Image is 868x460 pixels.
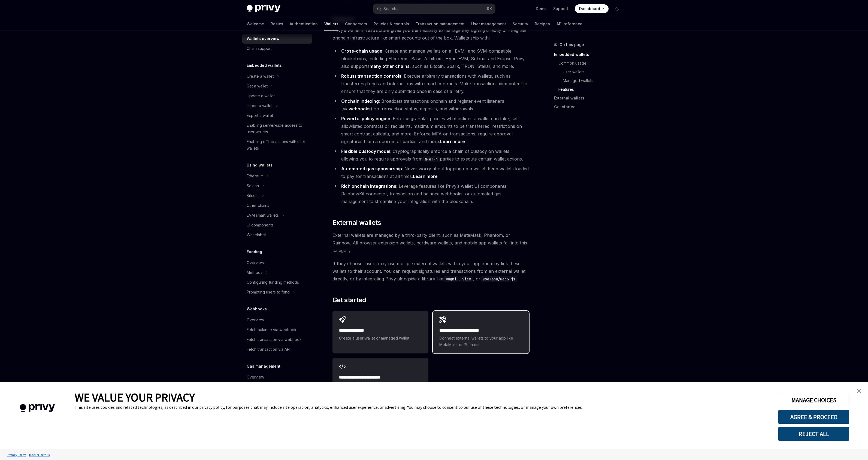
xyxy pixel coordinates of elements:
[247,317,264,323] div: Overview
[341,73,401,79] strong: Robust transaction controls
[247,122,309,135] div: Enabling server-side access to user wallets
[563,76,626,85] a: Managed wallets
[324,17,338,31] a: Wallets
[554,50,626,59] a: Embedded wallets
[247,173,264,179] div: Ethereum
[341,183,396,189] strong: Rich onchain integrations
[332,26,529,42] span: Privy’s wallet infrastructure gives you the flexibility to manage key signing directly or integra...
[8,396,66,420] img: company logo
[247,374,264,380] div: Overview
[558,85,626,94] a: Features
[5,450,27,459] a: Privacy Policy
[332,231,529,254] span: External wallets are managed by a third-party client, such as MetaMask, Phantom, or Rainbow. All ...
[247,336,302,343] div: Fetch transaction via webhook
[557,17,582,31] a: API reference
[242,111,312,120] a: Export a wallet
[332,97,529,113] li: : Broadcast transactions onchain and register event listeners (via ) on transaction status, depos...
[778,410,849,424] button: AGREE & PROCEED
[778,427,849,441] button: REJECT ALL
[480,276,518,282] code: @solana/web3.js
[247,45,272,52] div: Chain support
[332,115,529,145] li: : Enforce granular policies what actions a wallet can take, set allowlisted contracts or recipien...
[290,17,318,31] a: Authentication
[563,68,626,76] a: User wallets
[247,346,290,353] div: Fetch transaction via API
[247,83,268,89] div: Get a wallet
[778,393,849,407] button: MANAGE CHOICES
[247,232,266,238] div: Whitelabel
[247,17,264,31] a: Welcome
[339,335,422,341] span: Create a user wallet or managed wallet
[247,259,264,266] div: Overview
[271,17,283,31] a: Basics
[536,6,547,11] a: Demo
[75,404,770,410] div: This site uses cookies and related technologies, as described in our privacy policy, for purposes...
[242,220,312,230] a: UI components
[242,91,312,101] a: Update a wallet
[439,335,522,348] span: Connect external wallets to your app like MetaMask or Phantom
[247,279,299,286] div: Configuring funding methods
[247,62,282,69] h5: Embedded wallets
[332,296,366,304] span: Get started
[579,6,600,11] span: Dashboard
[242,258,312,268] a: Overview
[416,17,465,31] a: Transaction management
[247,102,273,109] div: Import a wallet
[247,5,280,13] img: dark logo
[332,165,529,180] li: : Never worry about topping up a wallet. Keep wallets loaded to pay for transactions at all times.
[341,48,382,54] strong: Cross-chain usage
[242,137,312,153] a: Enabling offline actions with user wallets
[247,249,262,255] h5: Funding
[554,102,626,111] a: Get started
[554,94,626,102] a: External wallets
[247,192,259,199] div: Bitcoin
[247,162,273,168] h5: Using wallets
[332,147,529,163] li: : Cryptographically enforce a chain of custody on wallets, allowing you to require approvals from...
[345,17,367,31] a: Connectors
[242,344,312,354] a: Fetch transaction via API
[513,17,528,31] a: Security
[535,17,550,31] a: Recipes
[341,98,379,104] strong: Onchain indexing
[349,106,371,112] a: webhooks
[332,182,529,205] li: : Leverage features like Privy’s wallet UI components, RainbowKit connector, transaction and bala...
[247,269,262,276] div: Methods
[460,276,473,282] code: viem
[332,47,529,70] li: : Create and manage wallets on all EVM- and SVM-compatible blockchains, including Ethereum, Base,...
[242,120,312,137] a: Enabling server-side access to user wallets
[575,4,609,13] a: Dashboard
[242,44,312,53] a: Chain support
[242,325,312,335] a: Fetch balance via webhook
[854,386,864,397] a: close banner
[341,166,402,171] strong: Automated gas sponsorship
[242,372,312,382] a: Overview
[247,306,267,312] h5: Webhooks
[75,390,195,404] span: WE VALUE YOUR PRIVACY
[857,389,861,393] img: close banner
[471,17,506,31] a: User management
[27,450,51,459] a: Tracker Details
[242,201,312,210] a: Other chains
[242,315,312,325] a: Overview
[370,63,410,69] a: many other chains
[559,41,584,48] span: On this page
[247,363,280,370] h5: Gas management
[558,59,626,68] a: Common usage
[341,149,390,154] strong: Flexible custody model
[553,6,568,11] a: Support
[247,222,274,228] div: UI components
[422,156,440,162] code: m-of-n
[247,93,275,99] div: Update a wallet
[247,202,269,209] div: Other chains
[247,73,274,80] div: Create a wallet
[332,260,529,283] span: If they choose, users may use multiple external wallets within your app and may link these wallet...
[413,174,438,179] a: Learn more
[242,277,312,287] a: Configuring funding methods
[247,212,279,219] div: EVM smart wallets
[440,139,465,144] a: Learn more
[247,183,259,189] div: Solana
[242,335,312,344] a: Fetch transaction via webhook
[242,230,312,240] a: Whitelabel
[247,289,290,295] div: Prompting users to fund
[613,4,622,13] button: Toggle dark mode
